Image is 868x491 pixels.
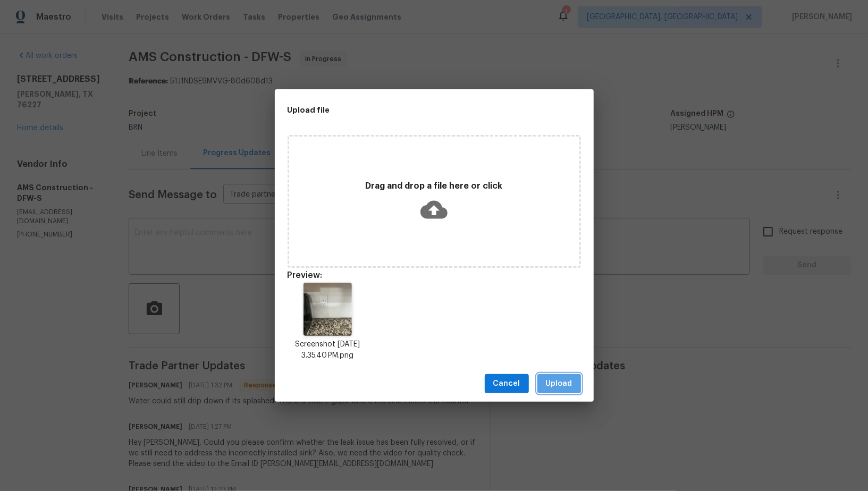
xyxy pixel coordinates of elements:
[485,374,529,394] button: Cancel
[304,283,351,336] img: 3PbZUmf8XCnnytb9d1GMAAAAASUVORK5CYII=
[288,339,368,361] p: Screenshot [DATE] 3.35.40 PM.png
[289,181,579,192] p: Drag and drop a file here or click
[288,104,533,116] h2: Upload file
[493,377,520,391] span: Cancel
[546,377,572,391] span: Upload
[537,374,581,394] button: Upload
